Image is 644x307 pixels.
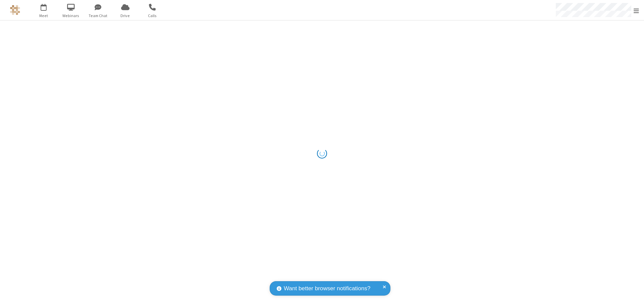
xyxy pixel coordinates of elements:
[31,13,56,19] span: Meet
[284,284,370,293] span: Want better browser notifications?
[58,13,84,19] span: Webinars
[10,5,20,15] img: QA Selenium DO NOT DELETE OR CHANGE
[113,13,138,19] span: Drive
[86,13,111,19] span: Team Chat
[140,13,165,19] span: Calls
